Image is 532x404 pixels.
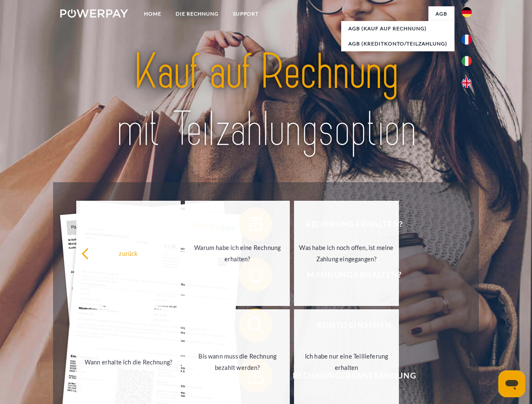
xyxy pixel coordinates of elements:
img: de [462,7,472,17]
a: Was habe ich noch offen, ist meine Zahlung eingegangen? [294,201,399,306]
img: fr [462,35,472,45]
div: Was habe ich noch offen, ist meine Zahlung eingegangen? [299,242,394,265]
a: DIE RECHNUNG [168,6,226,21]
div: Ich habe nur eine Teillieferung erhalten [299,351,394,373]
a: AGB (Kauf auf Rechnung) [341,21,454,36]
img: logo-powerpay-white.svg [60,9,128,18]
img: en [462,78,472,88]
img: title-powerpay_de.svg [80,40,452,161]
div: Wann erhalte ich die Rechnung? [81,356,176,367]
div: Bis wann muss die Rechnung bezahlt werden? [190,351,285,373]
iframe: Schaltfläche zum Öffnen des Messaging-Fensters [498,370,525,397]
a: agb [428,6,454,21]
a: AGB (Kreditkonto/Teilzahlung) [341,36,454,51]
img: it [462,56,472,66]
div: zurück [81,247,176,259]
a: Home [137,6,168,21]
div: Warum habe ich eine Rechnung erhalten? [190,242,285,265]
a: SUPPORT [226,6,266,21]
